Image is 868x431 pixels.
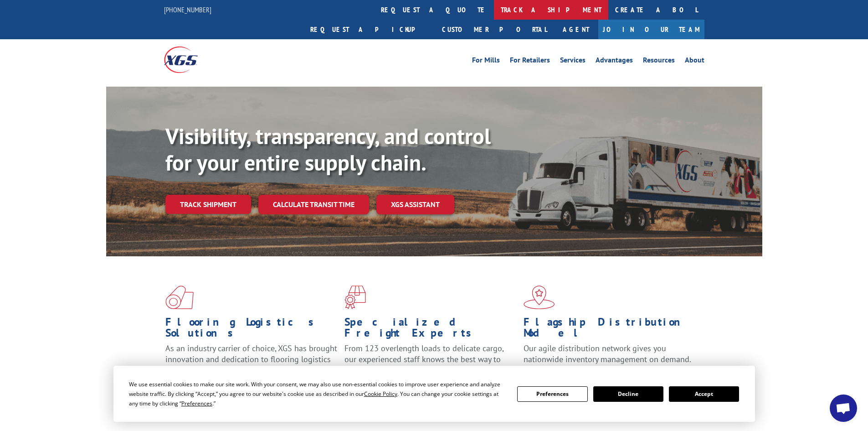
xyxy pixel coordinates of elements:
[830,395,857,422] a: Open chat
[258,195,369,214] a: Calculate transit time
[598,20,704,39] a: Join Our Team
[524,343,691,364] span: Our agile distribution network gives you nationwide inventory management on demand.
[685,57,704,67] a: About
[554,20,598,39] a: Agent
[344,317,517,343] h1: Specialized Freight Experts
[164,5,211,14] a: [PHONE_NUMBER]
[596,57,633,67] a: Advantages
[524,286,555,309] img: xgs-icon-flagship-distribution-model-red
[524,317,696,343] h1: Flagship Distribution Model
[165,122,491,177] b: Visibility, transparency, and control for your entire supply chain.
[593,386,663,402] button: Decline
[303,20,435,39] a: Request a pickup
[165,195,251,214] a: Track shipment
[165,286,194,309] img: xgs-icon-total-supply-chain-intelligence-red
[669,386,739,402] button: Accept
[435,20,554,39] a: Customer Portal
[472,57,500,67] a: For Mills
[364,390,397,398] span: Cookie Policy
[113,366,755,422] div: Cookie Consent Prompt
[560,57,586,67] a: Services
[517,386,587,402] button: Preferences
[376,195,454,214] a: XGS ASSISTANT
[510,57,550,67] a: For Retailers
[344,343,517,384] p: From 123 overlength loads to delicate cargo, our experienced staff knows the best way to move you...
[165,343,337,375] span: As an industry carrier of choice, XGS has brought innovation and dedication to flooring logistics...
[643,57,675,67] a: Resources
[165,317,338,343] h1: Flooring Logistics Solutions
[344,286,366,309] img: xgs-icon-focused-on-flooring-red
[129,379,506,408] div: We use essential cookies to make our site work. With your consent, we may also use non-essential ...
[181,400,212,407] span: Preferences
